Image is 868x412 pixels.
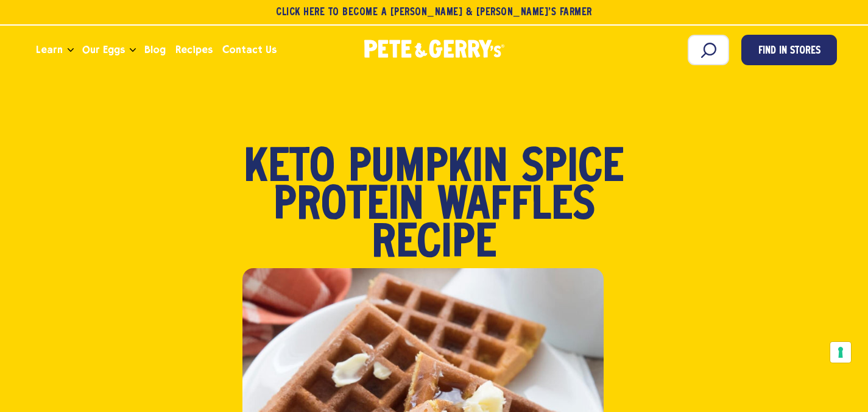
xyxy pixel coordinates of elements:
[222,42,277,57] span: Contact Us
[77,34,130,66] a: Our Eggs
[82,42,125,57] span: Our Eggs
[130,48,136,52] button: Open the dropdown menu for Our Eggs
[521,150,624,188] span: Spice
[68,48,74,52] button: Open the dropdown menu for Learn
[688,35,729,65] input: Search
[175,42,213,57] span: Recipes
[171,34,217,66] a: Recipes
[36,42,63,57] span: Learn
[244,150,335,188] span: Keto
[273,188,424,226] span: Protein
[348,150,508,188] span: Pumpkin
[144,42,166,57] span: Blog
[830,342,851,363] button: Your consent preferences for tracking technologies
[139,34,171,66] a: Blog
[741,35,837,65] a: Find in Stores
[758,43,820,60] span: Find in Stores
[437,188,595,226] span: Waffles
[31,34,68,66] a: Learn
[372,226,496,263] span: Recipe
[217,34,281,66] a: Contact Us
